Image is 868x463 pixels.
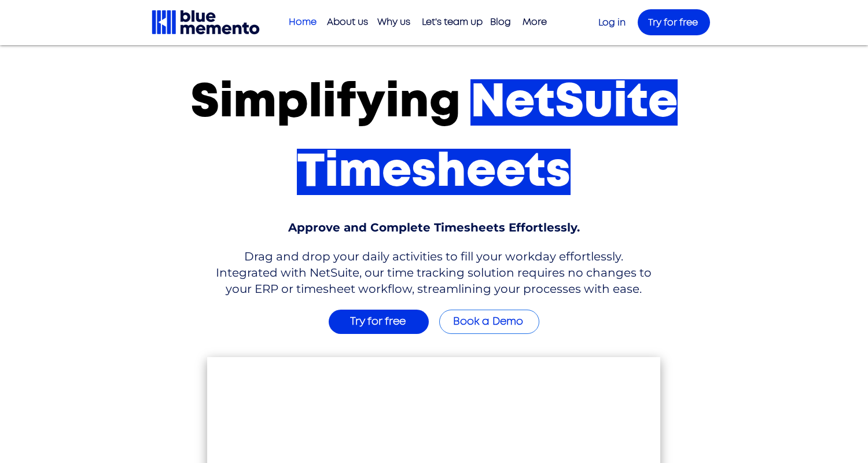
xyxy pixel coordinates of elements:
[150,9,261,36] img: Blue Memento black logo
[329,310,429,334] a: Try for free
[453,317,523,327] span: Book a Demo
[598,18,626,27] a: Log in
[288,221,580,234] span: Approve and Complete Timesheets Effortlessly.
[321,13,374,32] p: About us
[648,18,698,27] span: Try for free
[297,79,678,195] span: NetSuite Timesheets
[283,13,553,32] nav: Site
[350,317,406,327] span: Try for free
[321,13,372,32] a: About us
[416,13,484,32] a: Let's team up
[283,13,321,32] a: Home
[439,310,539,334] a: Book a Demo
[484,13,517,32] a: Blog
[416,13,488,32] p: Let's team up
[283,13,322,32] p: Home
[190,79,461,126] span: Simplifying
[517,13,553,32] p: More
[216,249,652,296] span: Drag and drop your daily activities to fill your workday effortlessly. Integrated with NetSuite, ...
[638,9,710,35] a: Try for free
[372,13,416,32] a: Why us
